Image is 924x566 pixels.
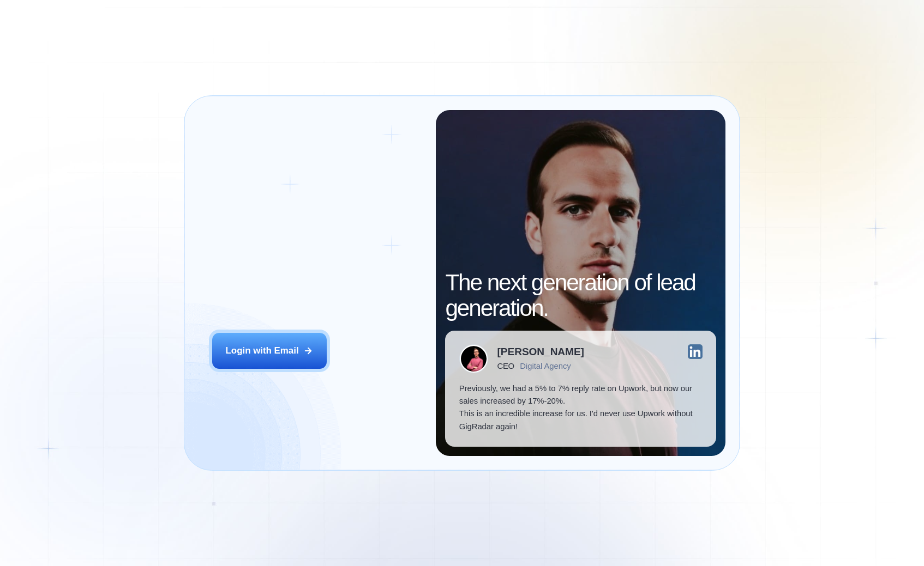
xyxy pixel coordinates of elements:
div: Login with Email [226,344,299,357]
div: CEO [497,362,514,371]
div: Digital Agency [520,362,571,371]
button: Login with Email [212,333,327,369]
h2: The next generation of lead generation. [445,270,716,321]
p: Previously, we had a 5% to 7% reply rate on Upwork, but now our sales increased by 17%-20%. This ... [459,382,703,433]
div: [PERSON_NAME] [497,346,584,357]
